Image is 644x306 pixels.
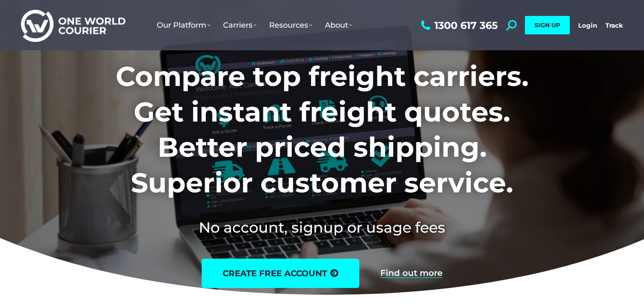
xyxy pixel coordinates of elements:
[535,21,560,29] span: SIGN UP
[21,8,125,42] img: One World Courier
[202,259,359,288] a: create free account
[605,21,623,29] a: Track
[157,21,210,30] span: Our Platform
[60,59,584,200] h1: Compare top freight carriers. Get instant freight quotes. Better priced shipping. Superior custom...
[217,12,263,38] a: Carriers
[223,21,257,30] span: Carriers
[269,21,312,30] span: Resources
[419,20,498,31] a: 1300 617 365
[525,16,570,34] a: SIGN UP
[263,12,319,38] a: Resources
[380,269,442,278] a: Find out more
[325,21,352,30] span: About
[151,12,217,38] a: Our Platform
[319,12,358,38] a: About
[578,21,597,29] a: Login
[60,217,584,238] h2: No account, signup or usage fees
